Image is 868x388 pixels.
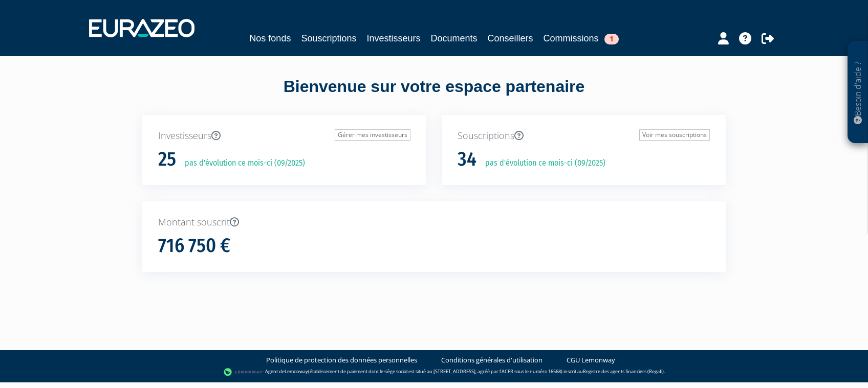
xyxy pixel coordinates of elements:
img: 1732889491-logotype_eurazeo_blanc_rvb.png [89,19,194,37]
a: Commissions1 [544,31,619,45]
a: Lemonway [285,368,308,375]
span: 1 [604,34,619,44]
p: Souscriptions [458,129,710,143]
a: Investisseurs [366,31,420,45]
a: Conseillers [488,31,533,45]
p: Besoin d'aide ? [852,47,864,139]
a: Voir mes souscriptions [639,129,710,141]
a: Nos fonds [249,31,291,45]
a: Conditions générales d'utilisation [441,355,542,365]
a: CGU Lemonway [567,355,615,365]
div: Bienvenue sur votre espace partenaire [135,75,733,115]
img: logo-lemonway.png [224,367,263,377]
a: Souscriptions [301,31,356,45]
a: Politique de protection des données personnelles [266,355,417,365]
h1: 25 [158,149,176,170]
p: Montant souscrit [158,216,710,229]
a: Registre des agents financiers (Regafi) [583,368,664,375]
a: Gérer mes investisseurs [335,129,410,141]
p: pas d'évolution ce mois-ci (09/2025) [478,157,605,169]
div: - Agent de (établissement de paiement dont le siège social est situé au [STREET_ADDRESS], agréé p... [10,367,858,377]
h1: 716 750 € [158,235,230,257]
a: Documents [431,31,478,45]
h1: 34 [458,149,476,170]
p: Investisseurs [158,129,410,143]
p: pas d'évolution ce mois-ci (09/2025) [178,157,305,169]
